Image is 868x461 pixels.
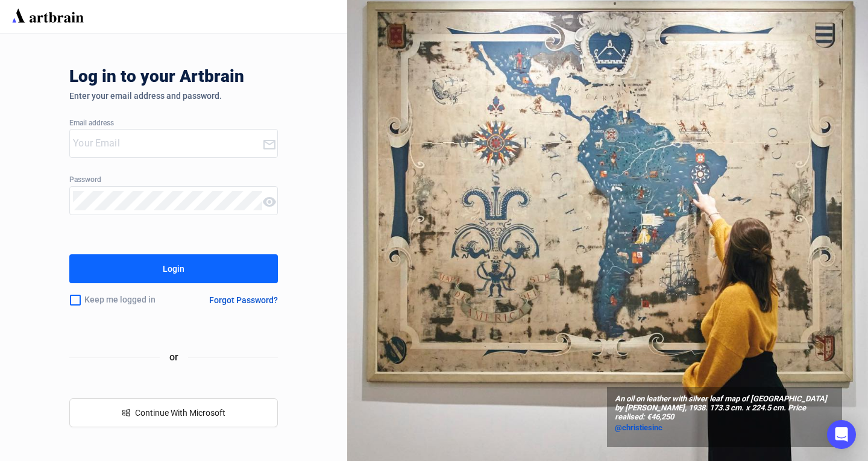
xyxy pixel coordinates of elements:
[827,420,856,449] div: Open Intercom Messenger
[69,287,184,313] div: Keep me logged in
[122,409,130,417] span: windows
[69,119,278,128] div: Email address
[615,423,662,432] span: @christiesinc
[73,134,262,153] input: Your Email
[615,395,834,422] span: An oil on leather with silver leaf map of [GEOGRAPHIC_DATA] by [PERSON_NAME], 1938. 173.3 cm. x 2...
[69,67,431,91] div: Log in to your Artbrain
[69,398,278,427] button: windowsContinue With Microsoft
[160,350,188,365] span: or
[163,259,184,278] div: Login
[69,176,278,184] div: Password
[209,295,278,305] div: Forgot Password?
[69,254,278,283] button: Login
[135,408,225,418] span: Continue With Microsoft
[69,91,278,101] div: Enter your email address and password.
[615,422,834,434] a: @christiesinc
